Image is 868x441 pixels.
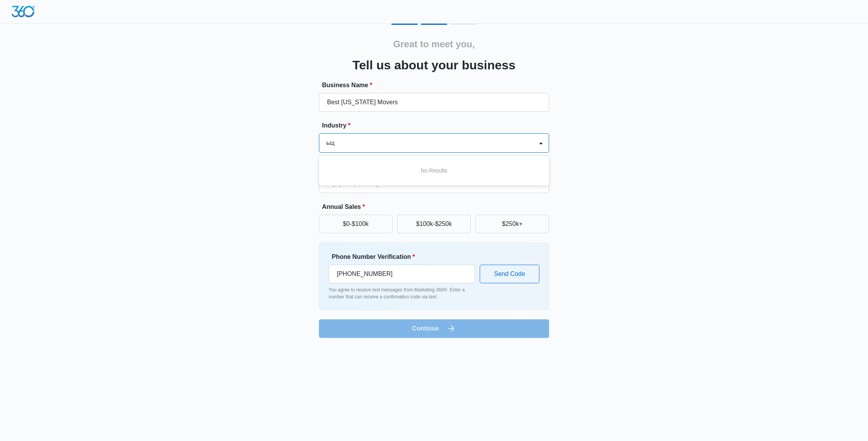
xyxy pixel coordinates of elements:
[322,81,552,90] label: Business Name
[393,37,475,51] h2: Great to meet you,
[480,265,539,283] button: Send Code
[353,56,516,74] h3: Tell us about your business
[329,286,475,300] p: You agree to receive text messages from Marketing 360®. Enter a number that can receive a confirm...
[322,121,552,130] label: Industry
[329,265,475,283] input: Ex. +1-555-555-5555
[322,202,552,212] label: Annual Sales
[319,93,549,112] input: e.g. Jane's Plumbing
[332,252,478,262] label: Phone Number Verification
[397,215,471,233] button: $100k-$250k
[319,164,549,178] div: No Results
[475,215,549,233] button: $250k+
[319,215,393,233] button: $0-$100k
